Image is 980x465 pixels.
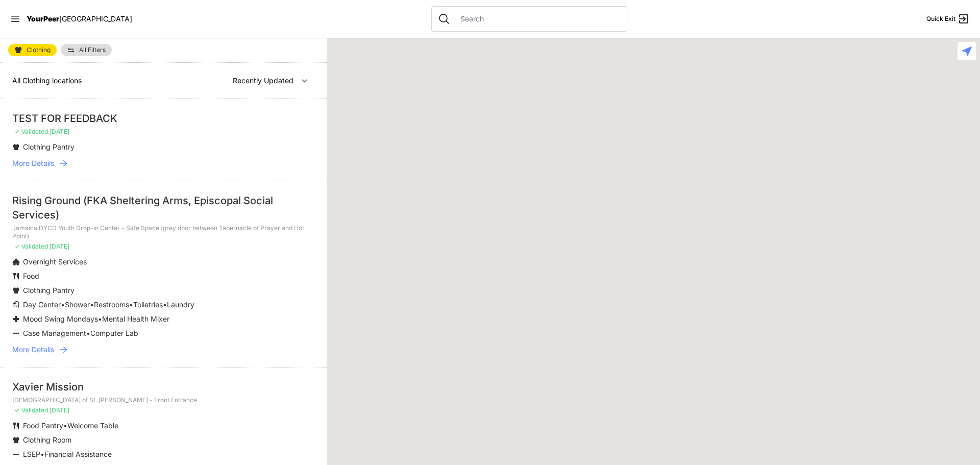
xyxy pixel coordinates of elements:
span: Case Management [23,329,86,337]
p: Jamaica DYCD Youth Drop-in Center - Safe Space (grey door between Tabernacle of Prayer and Hot Po... [12,224,314,240]
span: ✓ Validated [14,406,48,414]
span: All Clothing locations [12,76,82,85]
div: Rising Ground (FKA Sheltering Arms, Episcopal Social Services) [12,193,314,222]
a: More Details [12,345,314,355]
span: • [86,329,90,337]
span: • [129,300,133,309]
span: • [61,300,65,309]
span: Food Pantry [23,421,63,430]
span: • [63,421,67,430]
span: ✓ Validated [14,128,48,135]
span: Welcome Table [67,421,118,430]
span: [DATE] [50,128,69,135]
span: LSEP [23,450,40,458]
span: • [90,300,94,309]
span: Clothing Pantry [23,142,75,151]
span: YourPeer [27,14,59,23]
span: [DATE] [50,242,69,250]
span: Restrooms [94,300,129,309]
span: Shower [65,300,90,309]
a: YourPeer[GEOGRAPHIC_DATA] [27,16,132,22]
span: Food [23,272,39,280]
span: Mental Health Mixer [102,314,169,323]
span: All Filters [79,47,106,53]
a: Clothing [8,44,57,56]
span: • [163,300,167,309]
span: • [98,314,102,323]
span: More Details [12,345,54,355]
p: [DEMOGRAPHIC_DATA] of St. [PERSON_NAME] - Front Entrance [12,396,314,404]
a: Quick Exit [926,13,970,25]
span: [DATE] [50,406,69,414]
div: TEST FOR FEEDBACK [12,111,314,126]
span: Clothing Pantry [23,286,75,295]
span: Day Center [23,300,61,309]
span: • [40,450,44,458]
span: Laundry [167,300,194,309]
span: Overnight Services [23,257,87,266]
span: Clothing Room [23,435,71,444]
span: Financial Assistance [44,450,112,458]
span: [GEOGRAPHIC_DATA] [59,14,132,23]
span: More Details [12,158,54,168]
span: Computer Lab [90,329,138,337]
a: More Details [12,158,314,168]
span: Clothing [27,47,51,53]
span: Toiletries [133,300,163,309]
span: Quick Exit [926,15,955,23]
span: Mood Swing Mondays [23,314,98,323]
span: ✓ Validated [14,242,48,250]
input: Search [454,14,621,24]
a: All Filters [61,44,112,56]
div: Xavier Mission [12,380,314,394]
